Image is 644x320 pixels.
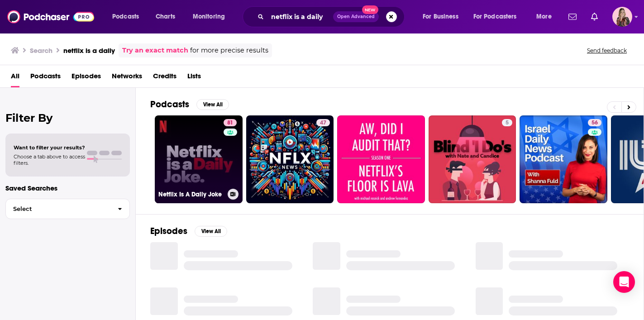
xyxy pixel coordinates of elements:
[14,144,85,151] span: Want to filter your results?
[112,10,139,23] span: Podcasts
[150,10,181,24] a: Charts
[536,10,552,23] span: More
[612,7,632,27] span: Logged in as ericabrady
[195,226,227,237] button: View All
[63,46,115,55] h3: netflix is a daily
[196,99,229,110] button: View All
[246,115,334,203] a: 47
[612,7,632,27] button: Show profile menu
[251,6,413,27] div: Search podcasts, credits, & more...
[473,10,517,23] span: For Podcasters
[150,99,189,110] h2: Podcasts
[227,119,233,128] span: 81
[150,225,187,237] h2: Episodes
[429,115,516,203] a: 5
[333,11,379,22] button: Open AdvancedNew
[5,111,130,124] h2: Filter By
[5,199,130,219] button: Select
[267,10,333,24] input: Search podcasts, credits, & more...
[530,10,563,24] button: open menu
[155,115,243,203] a: 81Netflix Is A Daily Joke
[502,119,512,126] a: 5
[153,69,177,87] a: Credits
[122,45,188,56] a: Try an exact match
[190,45,268,56] span: for more precise results
[565,9,580,24] a: Show notifications dropdown
[592,119,598,128] span: 56
[337,14,375,19] span: Open Advanced
[520,115,607,203] a: 56
[6,206,110,212] span: Select
[193,10,225,23] span: Monitoring
[588,119,601,126] a: 56
[587,9,601,24] a: Show notifications dropdown
[584,47,630,54] button: Send feedback
[613,271,635,293] div: Open Intercom Messenger
[7,8,94,25] img: Podchaser - Follow, Share and Rate Podcasts
[5,184,130,192] p: Saved Searches
[106,10,151,24] button: open menu
[30,46,52,55] h3: Search
[224,119,237,126] a: 81
[150,225,227,237] a: EpisodesView All
[612,7,632,27] img: User Profile
[14,153,85,166] span: Choose a tab above to access filters.
[186,10,237,24] button: open menu
[506,119,509,128] span: 5
[158,191,224,198] h3: Netflix Is A Daily Joke
[320,119,326,128] span: 47
[187,69,201,87] a: Lists
[72,69,101,87] a: Episodes
[467,10,530,24] button: open menu
[150,99,229,110] a: PodcastsView All
[11,69,19,87] a: All
[362,5,378,14] span: New
[423,10,458,23] span: For Business
[156,10,175,23] span: Charts
[316,119,330,126] a: 47
[30,69,61,87] a: Podcasts
[112,69,142,87] a: Networks
[416,10,470,24] button: open menu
